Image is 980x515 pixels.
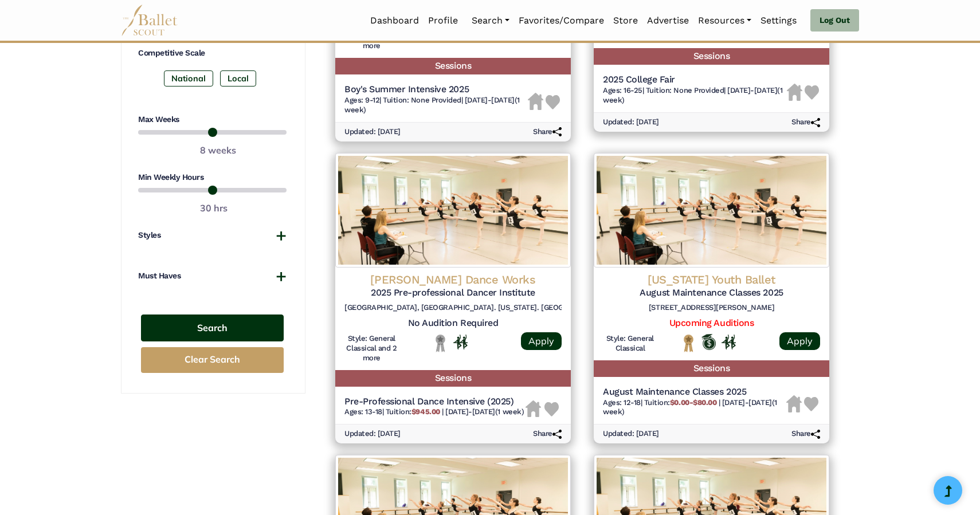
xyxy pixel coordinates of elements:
img: Housing Unavailable [528,93,543,110]
h6: Style: General Classical and 2 more [344,334,399,363]
h6: | | [603,398,786,418]
h4: [PERSON_NAME] Dance Works [344,272,562,287]
b: $0.00-$80.00 [670,398,716,407]
a: Profile [424,9,462,33]
label: Local [220,70,256,87]
h6: [STREET_ADDRESS][PERSON_NAME] [603,303,820,313]
h6: [GEOGRAPHIC_DATA], [GEOGRAPHIC_DATA]. [US_STATE]. [GEOGRAPHIC_DATA], [GEOGRAPHIC_DATA]. Etc. [344,303,562,313]
h6: Share [533,127,562,137]
span: [DATE]-[DATE] (1 week) [445,407,524,416]
h5: 2025 Pre-professional Dancer Institute [344,287,562,299]
h4: Max Weeks [138,114,287,125]
img: National [681,334,696,352]
h5: Boy's Summer Intensive 2025 [344,84,528,96]
h5: Sessions [594,48,829,65]
a: Apply [779,332,820,350]
h4: Competitive Scale [138,48,287,59]
h6: Share [791,429,820,439]
img: Logo [594,153,829,268]
img: Housing Unavailable [526,400,541,418]
img: Heart [804,397,818,411]
a: Advertise [642,9,693,33]
a: Resources [693,9,756,33]
h6: Updated: [DATE] [603,117,659,127]
h6: Updated: [DATE] [344,127,401,137]
h6: Style: General Classical [603,334,657,353]
h4: [US_STATE] Youth Ballet [603,272,820,287]
a: Upcoming Auditions [669,317,754,328]
span: Tuition: None Provided [646,86,724,95]
label: National [164,70,213,87]
img: Local [433,334,448,352]
h5: Sessions [594,360,829,377]
output: 8 weeks [200,143,236,158]
h6: | | [603,86,787,105]
span: [DATE]-[DATE] (1 week) [603,398,777,416]
h5: Sessions [335,370,571,387]
h6: | | [344,96,528,115]
h4: Must Haves [138,270,181,282]
h6: Share [533,429,562,439]
a: Log Out [810,9,859,32]
img: Logo [335,153,571,268]
h5: August Maintenance Classes 2025 [603,386,786,398]
h5: 2025 College Fair [603,74,787,86]
h5: No Audition Required [344,317,562,329]
h6: | | [344,407,524,417]
span: Tuition: None Provided [383,96,461,104]
a: Store [609,9,642,33]
h6: Share [791,117,820,127]
span: [DATE]-[DATE] (1 week) [603,86,782,104]
button: Must Haves [138,270,287,282]
b: $945.00 [411,407,440,416]
h6: Updated: [DATE] [603,429,659,439]
img: Heart [546,95,560,109]
span: Ages: 16-25 [603,86,642,95]
button: Clear Search [141,347,284,373]
h5: August Maintenance Classes 2025 [603,287,820,299]
img: Heart [544,402,559,416]
output: 30 hrs [200,201,228,216]
img: In Person [453,335,468,349]
span: [DATE]-[DATE] (1 week) [344,96,520,114]
a: Favorites/Compare [514,9,609,33]
a: Search [467,9,514,33]
img: Heart [805,85,819,100]
button: Styles [138,230,287,241]
span: Ages: 13-18 [344,407,382,416]
span: Tuition: [386,407,442,416]
h5: Sessions [335,58,571,74]
h4: Styles [138,230,160,241]
img: In Person [722,335,736,349]
a: Settings [756,9,801,33]
img: Housing Unavailable [787,84,802,101]
button: Search [141,314,284,341]
h5: Pre-Professional Dance Intensive (2025) [344,396,524,408]
h6: Updated: [DATE] [344,429,401,439]
img: Housing Unavailable [786,395,802,412]
span: Ages: 12-18 [603,398,641,407]
a: Apply [521,332,562,350]
img: Offers Scholarship [701,334,716,350]
span: Ages: 9-12 [344,96,379,104]
span: Tuition: [644,398,719,407]
h4: Min Weekly Hours [138,172,287,183]
a: Dashboard [366,9,424,33]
